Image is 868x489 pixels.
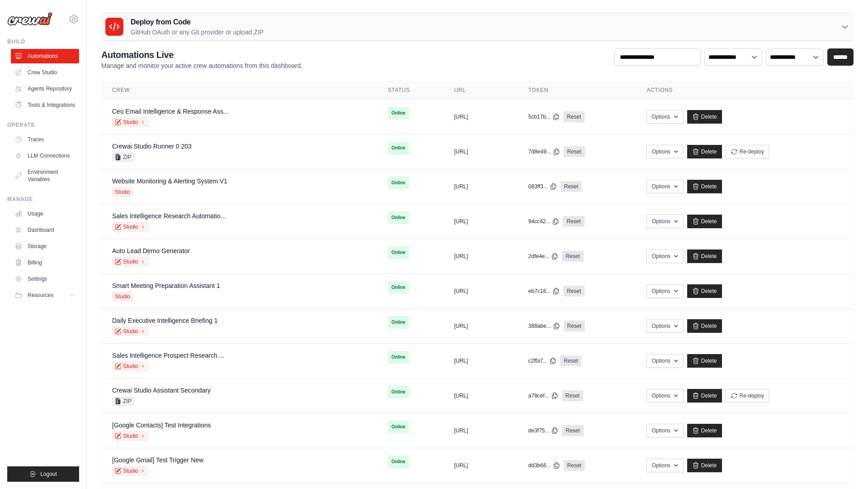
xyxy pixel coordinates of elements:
[11,149,79,163] a: LLM Connections
[687,215,722,228] a: Delete
[528,253,559,260] button: 2dfe4e...
[563,286,585,297] a: Reset
[646,145,683,158] button: Options
[388,351,409,364] span: Online
[112,327,148,336] a: Studio
[112,118,148,127] a: Studio
[11,132,79,147] a: Traces
[101,48,302,61] h2: Automations Live
[687,180,722,193] a: Delete
[112,352,224,359] a: Sales Intelligence Prospect Research ...
[11,81,79,96] a: Agents Repository
[528,113,560,120] button: 5cb17b...
[563,216,584,227] a: Reset
[528,462,560,469] button: dd3b66...
[443,81,517,100] th: URL
[687,249,722,263] a: Delete
[388,211,409,224] span: Online
[388,107,409,120] span: Online
[561,181,582,192] a: Reset
[388,177,409,189] span: Online
[528,288,560,295] button: eb7c18...
[518,81,636,100] th: Token
[11,288,79,302] button: Resources
[112,177,227,185] a: Website Monitoring & Alerting System V1
[112,362,148,371] a: Studio
[646,110,683,124] button: Options
[646,284,683,298] button: Options
[112,143,192,150] a: Crewai Studio Runner 0 203
[112,456,203,464] a: [Google Gmail] Test Trigger New
[646,459,683,472] button: Options
[112,108,229,115] a: Ceo Email Intelligence & Response Ass...
[7,121,79,129] div: Operate
[112,187,133,197] span: Studio
[528,322,560,330] button: 388abe...
[112,222,148,231] a: Studio
[687,284,722,298] a: Delete
[528,148,560,155] button: 7d8e49...
[11,165,79,187] a: Environment Variables
[528,183,557,190] button: 083ff3...
[388,281,409,294] span: Online
[28,292,53,299] span: Resources
[562,251,583,262] a: Reset
[388,142,409,154] span: Online
[687,459,722,472] a: Delete
[646,319,683,333] button: Options
[112,422,211,429] a: [Google Contacts] Test Integrations
[112,247,190,254] a: Auto Lead Demo Generator
[112,466,148,475] a: Studio
[388,455,409,468] span: Online
[646,215,683,228] button: Options
[11,272,79,286] a: Settings
[562,390,583,401] a: Reset
[131,28,264,37] p: GitHub OAuth or any Git provider or upload ZIP
[564,460,585,471] a: Reset
[101,81,377,100] th: Crew
[11,223,79,237] a: Dashboard
[687,389,722,403] a: Delete
[646,424,683,437] button: Options
[7,38,79,45] div: Build
[687,110,722,124] a: Delete
[646,354,683,368] button: Options
[112,317,217,324] a: Daily Executive Intelligence Briefing 1
[528,392,558,399] button: a78cef...
[7,12,52,26] img: Logo
[11,98,79,112] a: Tools & Integrations
[11,49,79,63] a: Automations
[564,146,585,157] a: Reset
[112,153,134,162] span: ZIP
[388,386,409,398] span: Online
[528,218,560,225] button: 94cc42...
[11,65,79,80] a: Crew Studio
[687,424,722,437] a: Delete
[646,249,683,263] button: Options
[40,470,57,478] span: Logout
[528,427,559,434] button: de3f75...
[112,257,148,266] a: Studio
[687,319,722,333] a: Delete
[11,206,79,221] a: Usage
[528,357,557,364] button: c2ffa7...
[687,354,722,368] a: Delete
[726,389,769,403] button: Re-deploy
[11,255,79,270] a: Billing
[646,180,683,193] button: Options
[112,292,133,301] span: Studio
[377,81,443,100] th: Status
[562,425,583,436] a: Reset
[726,145,769,158] button: Re-deploy
[388,246,409,259] span: Online
[112,397,134,406] span: ZIP
[564,321,585,331] a: Reset
[112,212,226,220] a: Sales Intelligence Research Automatio...
[563,111,585,122] a: Reset
[112,282,220,289] a: Smart Meeting Preparation Assistant 1
[388,316,409,329] span: Online
[11,239,79,254] a: Storage
[687,145,722,158] a: Delete
[112,387,211,394] a: Crewai Studio Assistant Secondary
[7,196,79,203] div: Manage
